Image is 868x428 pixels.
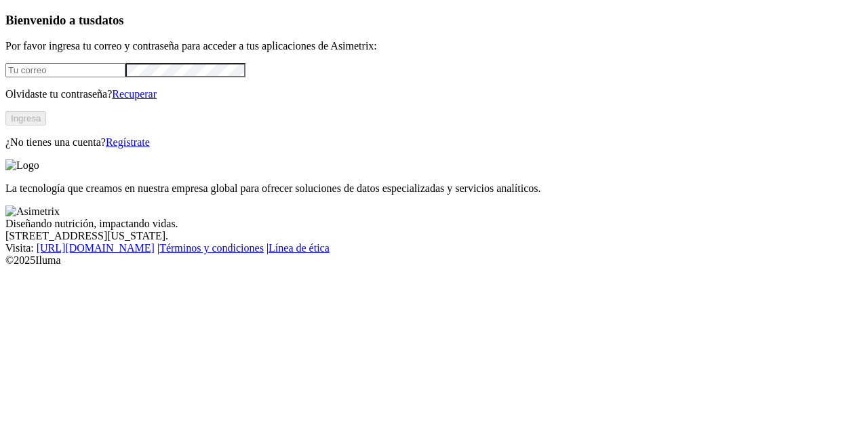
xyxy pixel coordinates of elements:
[5,111,46,125] button: Ingresa
[5,182,863,195] p: La tecnología que creamos en nuestra empresa global para ofrecer soluciones de datos especializad...
[5,254,863,267] div: © 2025 Iluma
[112,88,157,100] a: Recuperar
[95,13,124,27] span: datos
[5,159,39,172] img: Logo
[5,242,863,254] div: Visita : | |
[159,242,264,254] a: Términos y condiciones
[106,136,150,148] a: Regístrate
[37,242,155,254] a: [URL][DOMAIN_NAME]
[5,218,863,230] div: Diseñando nutrición, impactando vidas.
[269,242,330,254] a: Línea de ética
[5,206,60,218] img: Asimetrix
[5,63,125,77] input: Tu correo
[5,40,863,52] p: Por favor ingresa tu correo y contraseña para acceder a tus aplicaciones de Asimetrix:
[5,230,863,242] div: [STREET_ADDRESS][US_STATE].
[5,88,863,100] p: Olvidaste tu contraseña?
[5,136,863,149] p: ¿No tienes una cuenta?
[5,13,863,28] h3: Bienvenido a tus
